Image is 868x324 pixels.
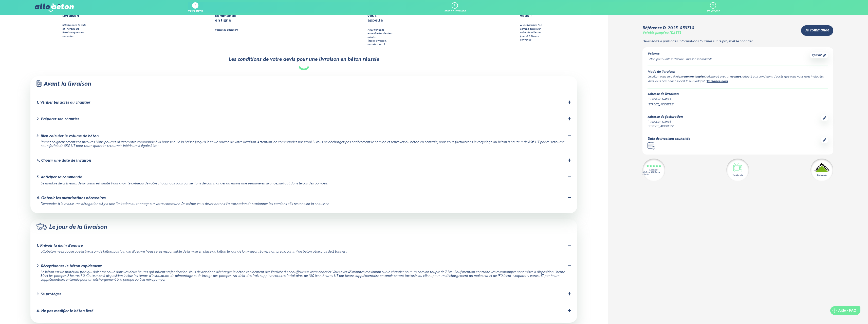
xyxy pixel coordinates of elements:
div: Sélectionnez la date et l’horaire de livraison que vous souhaitez. [62,24,88,38]
div: Passez au paiement [215,28,240,32]
div: Valable jusqu'au [DATE] [642,31,681,35]
div: 2 [454,4,455,7]
div: 5. Anticiper sa commande [36,175,82,180]
iframe: Help widget launcher [823,304,862,318]
div: Votre devis [188,10,203,13]
span: Je commande [805,28,829,33]
div: 3. Bien calculer le volume de béton [36,134,99,139]
div: Le jour de la livraison [36,223,571,236]
div: 1. Prévoir la main d'oeuvre [36,244,83,248]
img: allobéton [35,4,74,12]
div: Le béton vous sera livré par et déchargé avec une , adapté aux conditions d'accès que vous nous a... [648,75,828,79]
div: [PERSON_NAME] [648,120,683,124]
img: truck.c7a9816ed8b9b1312949.png [36,223,47,230]
div: 2. Réceptionner le béton rapidement [36,264,102,269]
div: 4. Choisir une date de livraison [36,159,91,163]
div: Date de livraison souhaitée [648,137,690,141]
div: Adresse de livraison [648,92,828,96]
a: Contactez-nous [707,80,728,83]
div: Prenez soigneusement vos mesures. Vous pourrez ajuster votre commande à la hausse ou à la baisse ... [41,141,565,148]
div: Vous vous demandez si c’est le plus adapté ? . [648,79,828,84]
div: Mode de livraison [648,70,828,74]
div: Vu à la télé [732,174,743,177]
div: Date de livraison [444,10,466,13]
div: 3 [712,4,713,7]
a: pompe [732,75,741,78]
a: camion toupie [684,75,703,78]
div: [STREET_ADDRESS] [648,103,828,107]
a: 1 Votre devis [188,2,203,13]
div: 1. Vérifier les accès au chantier [36,101,90,105]
div: A vos taloches ! Le camion arrive sur votre chantier au jour et à l'heure convenue [520,24,545,42]
a: Je commande [801,25,833,36]
div: 6. Obtenir les autorisations nécessaires [36,196,105,200]
div: allobéton ne propose que la livraison de béton, pas la main d'oeuvre. Vous serez responsable de l... [41,250,565,254]
div: [STREET_ADDRESS] [648,124,683,129]
div: Paiement [707,10,719,13]
div: Adresse de facturation [648,115,683,119]
div: 3. Se protéger [36,292,61,297]
div: Béton pour Dalle intérieure - maison individuelle [648,57,712,62]
div: 2. Préparer son chantier [36,117,79,122]
a: 2 Date de livraison [444,2,466,13]
a: 3 Paiement [707,2,719,13]
div: 1 [194,4,195,8]
div: 4.7/5 sur 2300 avis clients [642,171,665,176]
div: Le nombre de créneaux de livraison est limité. Pour avoir le créneau de votre choix, nous vous co... [41,182,565,186]
div: Partenaire [817,174,827,177]
p: Devis édité à partir des informations fournies sur le projet et le chantier [642,40,834,44]
div: Volume [648,52,712,56]
div: Nous vérifions ensemble les derniers détails (accès, livraison, autorisation…) [367,28,393,47]
div: Les conditions de votre devis pour une livraison en béton réussie [229,57,379,62]
div: Avant la livraison [36,80,571,93]
div: 4. Ne pas modifier le béton livré [36,309,93,313]
div: [PERSON_NAME] [648,97,828,102]
div: Demandez à la mairie une dérogation s'il y a une limitation au tonnage sur votre commune. De même... [41,202,565,206]
div: Excellent [649,169,658,171]
div: Référence D-2025-053710 [642,26,694,30]
div: Le béton est un matériau frais qui doit être coulé dans les deux heures qui suivent sa fabricatio... [41,271,565,282]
